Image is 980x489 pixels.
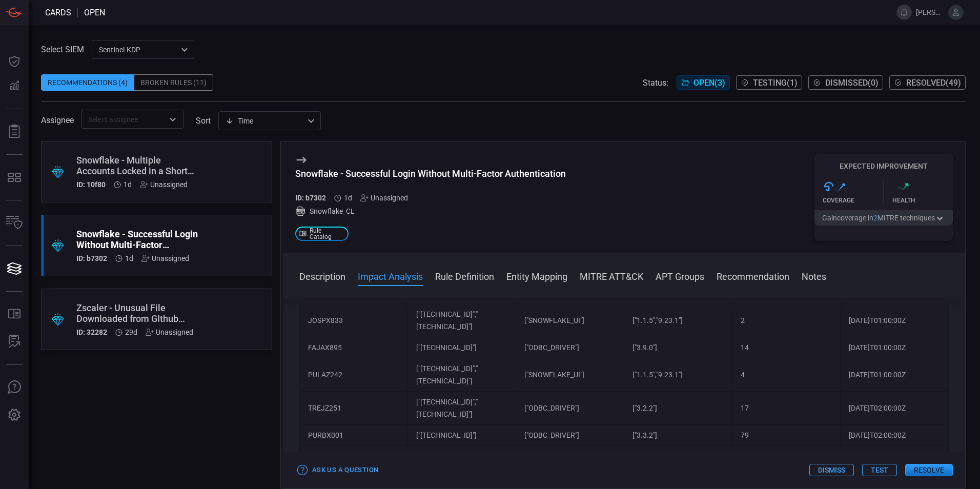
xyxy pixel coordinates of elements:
[624,425,732,446] td: ["3.3.2"]
[2,211,27,235] button: Inventory
[516,425,624,446] td: ["ODBC_DRIVER"]
[76,254,107,262] h5: ID: b7302
[624,392,732,425] td: ["3.2.2"]
[2,165,27,190] button: MITRE - Detection Posture
[732,392,841,425] td: 17
[76,155,198,176] div: Snowflake - Multiple Accounts Locked in a Short Period of Time
[408,425,516,446] td: ["[TECHNICAL_ID]"]
[624,304,732,337] td: ["1.1.5","9.23.1"]
[196,116,211,126] label: sort
[753,78,798,88] span: Testing ( 1 )
[732,358,841,392] td: 4
[580,270,643,282] button: MITRE ATT&CK
[408,392,516,425] td: ["[TECHNICAL_ID]","[TECHNICAL_ID]"]
[677,75,730,90] button: Open(3)
[814,210,953,226] button: Gaincoverage in2MITRE techniques
[732,446,841,467] td: 16
[435,270,494,282] button: Rule Definition
[814,162,953,170] h5: Expected Improvement
[624,337,732,358] td: ["3.9.0"]
[226,116,304,126] div: Time
[41,115,74,125] span: Assignee
[841,446,949,467] td: [DATE]T02:00:00Z
[300,304,408,337] td: JOSPX833
[295,206,566,216] div: Snowflake_CL
[41,45,84,54] label: Select SIEM
[2,256,27,281] button: Cards
[124,180,132,189] span: Sep 16, 2025 3:00 AM
[825,78,879,88] span: Dismissed ( 0 )
[295,462,381,478] button: Ask Us a Question
[76,302,198,324] div: Zscaler - Unusual File Downloaded from GIthub (UNC2165, APT 31, Turla)
[862,464,897,476] button: Test
[360,194,408,202] div: Unassigned
[732,425,841,446] td: 79
[693,78,725,88] span: Open ( 3 )
[408,304,516,337] td: ["[TECHNICAL_ID]","[TECHNICAL_ID]"]
[841,358,949,392] td: [DATE]T01:00:00Z
[892,197,953,204] div: Health
[736,75,802,90] button: Testing(1)
[299,270,345,282] button: Description
[300,446,408,467] td: THANX453
[300,392,408,425] td: TREJZ251
[841,425,949,446] td: [DATE]T02:00:00Z
[2,375,27,400] button: Ask Us A Question
[732,304,841,337] td: 2
[76,328,107,336] h5: ID: 32282
[809,464,854,476] button: Dismiss
[2,74,27,98] button: Detections
[146,328,193,336] div: Unassigned
[84,8,105,17] span: open
[732,337,841,358] td: 14
[125,328,137,336] span: Aug 19, 2025 2:15 AM
[2,330,27,354] button: ALERT ANALYSIS
[141,254,189,262] div: Unassigned
[99,45,178,55] p: Sentinel-KDP
[45,8,71,17] span: Cards
[140,180,188,189] div: Unassigned
[300,337,408,358] td: FAJAX895
[344,194,352,202] span: Sep 16, 2025 3:00 AM
[408,337,516,358] td: ["[TECHNICAL_ID]"]
[841,337,949,358] td: [DATE]T01:00:00Z
[823,197,884,204] div: Coverage
[643,78,668,88] span: Status:
[295,194,326,202] h5: ID: b7302
[2,119,27,144] button: Reports
[808,75,883,90] button: Dismissed(0)
[408,446,516,467] td: ["[TECHNICAL_ID]"]
[516,392,624,425] td: ["ODBC_DRIVER"]
[905,464,953,476] button: Resolve
[624,358,732,392] td: ["1.1.5","9.23.1"]
[656,270,704,282] button: APT Groups
[2,302,27,327] button: Rule Catalog
[516,446,624,467] td: ["GO_DRIVER"]
[506,270,567,282] button: Entity Mapping
[516,304,624,337] td: ["SNOWFLAKE_UI"]
[841,304,949,337] td: [DATE]T01:00:00Z
[516,337,624,358] td: ["ODBC_DRIVER"]
[125,254,133,262] span: Sep 16, 2025 3:00 AM
[310,228,344,240] span: Rule Catalog
[295,168,566,179] div: Snowflake - Successful Login Without Multi-Factor Authentication
[516,358,624,392] td: ["SNOWFLAKE_UI"]
[802,270,826,282] button: Notes
[76,229,198,250] div: Snowflake - Successful Login Without Multi-Factor Authentication
[2,49,27,74] button: Dashboard
[300,358,408,392] td: PULAZ242
[76,180,106,189] h5: ID: 10f80
[166,112,180,127] button: Open
[841,392,949,425] td: [DATE]T02:00:00Z
[916,8,944,16] span: [PERSON_NAME].lund_ex
[41,74,134,91] div: Recommendations (4)
[717,270,789,282] button: Recommendation
[2,403,27,427] button: Preferences
[358,270,423,282] button: Impact Analysis
[300,425,408,446] td: PURBX001
[889,75,966,90] button: Resolved(49)
[873,214,877,222] span: 2
[134,74,213,91] div: Broken Rules (11)
[624,446,732,467] td: ["1.14.1"]
[84,113,164,126] input: Select assignee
